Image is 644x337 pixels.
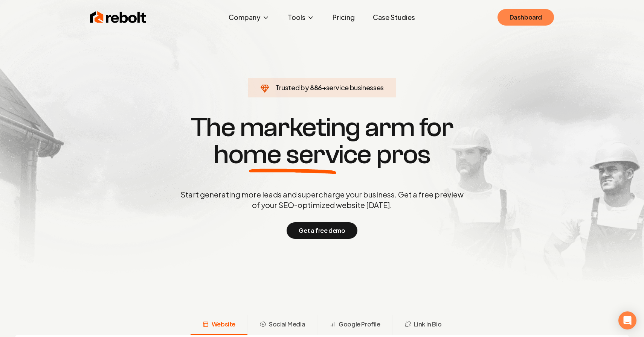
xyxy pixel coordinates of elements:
[247,315,317,335] button: Social Media
[90,10,147,25] img: Rebolt Logo
[497,9,554,26] a: Dashboard
[223,10,276,25] button: Company
[282,10,320,25] button: Tools
[317,315,392,335] button: Google Profile
[367,10,421,25] a: Case Studies
[392,315,454,335] button: Link in Bio
[269,320,305,329] span: Social Media
[179,189,465,210] p: Start generating more leads and supercharge your business. Get a free preview of your SEO-optimiz...
[212,320,235,329] span: Website
[275,83,309,92] span: Trusted by
[339,320,380,329] span: Google Profile
[618,311,636,329] div: Open Intercom Messenger
[214,141,371,168] span: home service
[327,10,361,25] a: Pricing
[310,82,322,93] span: 886
[141,114,503,168] h1: The marketing arm for pros
[414,320,442,329] span: Link in Bio
[191,315,247,335] button: Website
[322,83,326,92] span: +
[287,222,357,239] button: Get a free demo
[326,83,384,92] span: service businesses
